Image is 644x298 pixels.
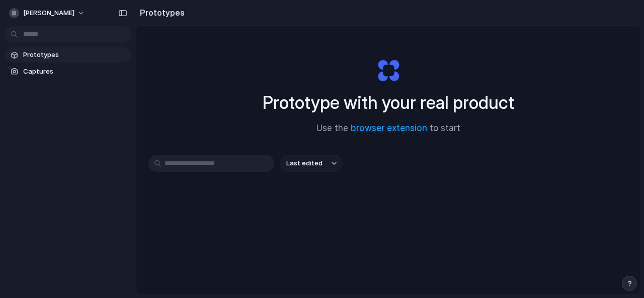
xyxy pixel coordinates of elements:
[23,67,127,77] span: Captures
[23,8,74,18] span: [PERSON_NAME]
[136,7,185,19] h2: Prototypes
[5,5,90,21] button: [PERSON_NAME]
[316,122,460,135] span: Use the to start
[280,155,343,172] button: Last edited
[286,158,323,168] span: Last edited
[23,50,127,60] span: Prototypes
[351,123,427,133] a: browser extension
[5,47,131,63] a: Prototypes
[263,89,514,116] h1: Prototype with your real product
[5,64,131,79] a: Captures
